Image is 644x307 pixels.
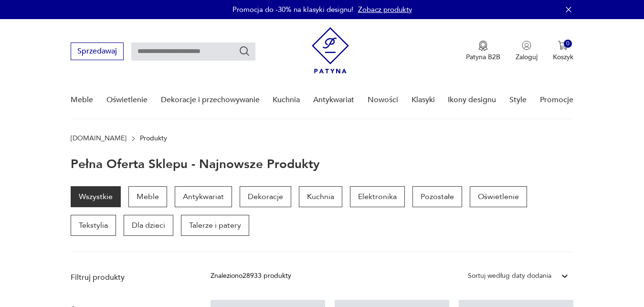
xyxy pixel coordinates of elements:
a: Sprzedawaj [71,49,124,55]
a: Kuchnia [299,186,342,207]
a: Klasyki [412,82,435,118]
img: Ikona medalu [478,41,488,51]
a: Meble [128,186,167,207]
a: Oświetlenie [106,82,148,118]
a: Antykwariat [175,186,232,207]
a: Ikona medaluPatyna B2B [466,41,500,62]
img: Ikona koszyka [558,41,568,50]
a: Elektronika [350,186,405,207]
a: Kuchnia [273,82,300,118]
a: Tekstylia [71,215,116,236]
a: Style [509,82,527,118]
a: Talerze i patery [181,215,249,236]
a: Meble [71,82,93,118]
a: Oświetlenie [470,186,527,207]
img: Patyna - sklep z meblami i dekoracjami vintage [312,27,349,74]
div: Sortuj według daty dodania [468,271,551,281]
p: Koszyk [553,53,573,62]
button: Patyna B2B [466,41,500,62]
a: Pozostałe [412,186,462,207]
p: Produkty [140,135,167,142]
a: Nowości [368,82,398,118]
p: Filtruj produkty [71,272,188,283]
a: Antykwariat [313,82,354,118]
a: Ikony designu [448,82,496,118]
div: Znaleziono 28933 produkty [211,271,291,281]
img: Ikonka użytkownika [522,41,531,50]
div: 0 [564,40,572,48]
p: Promocja do -30% na klasyki designu! [232,5,353,14]
button: Sprzedawaj [71,42,124,60]
a: Dla dzieci [124,215,173,236]
a: [DOMAIN_NAME] [71,135,127,142]
p: Patyna B2B [466,53,500,62]
button: Zaloguj [516,41,538,62]
a: Promocje [540,82,573,118]
button: Szukaj [239,45,250,57]
a: Dekoracje i przechowywanie [161,82,260,118]
button: 0Koszyk [553,41,573,62]
a: Zobacz produkty [358,5,412,14]
p: Zaloguj [516,53,538,62]
a: Wszystkie [71,186,121,207]
h1: Pełna oferta sklepu - najnowsze produkty [71,158,320,171]
a: Dekoracje [240,186,291,207]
